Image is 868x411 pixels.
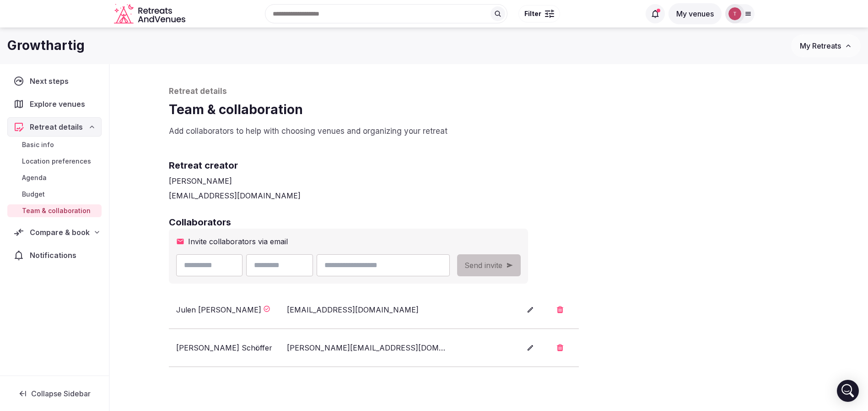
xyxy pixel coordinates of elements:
[114,4,187,24] svg: Retreats and Venues company logo
[169,175,809,186] div: [PERSON_NAME]
[169,190,809,201] div: [EMAIL_ADDRESS][DOMAIN_NAME]
[22,157,91,166] span: Location preferences
[791,34,861,57] button: My Retreats
[287,304,449,315] div: [EMAIL_ADDRESS][DOMAIN_NAME]
[169,86,809,97] p: Retreat details
[30,121,83,132] span: Retreat details
[7,204,102,217] a: Team & collaboration
[464,260,502,271] span: Send invite
[287,342,449,353] div: [PERSON_NAME][EMAIL_ADDRESS][DOMAIN_NAME]
[7,246,102,265] a: Notifications
[457,254,521,276] button: Send invite
[169,101,809,119] h1: Team & collaboration
[669,3,722,24] button: My venues
[176,342,272,353] div: [PERSON_NAME] Schöffer
[30,76,72,87] span: Next steps
[22,173,47,182] span: Agenda
[114,4,187,24] a: Visit the homepage
[7,384,102,404] button: Collapse Sidebar
[728,7,741,20] img: Thiago Martins
[169,126,809,137] p: Add collaborators to help with choosing venues and organizing your retreat
[176,304,261,315] div: Julen [PERSON_NAME]
[22,190,45,199] span: Budget
[7,138,102,151] a: Basic info
[30,250,80,261] span: Notifications
[7,188,102,201] a: Budget
[31,389,91,398] span: Collapse Sidebar
[22,140,54,149] span: Basic info
[524,9,541,18] span: Filter
[7,71,102,91] a: Next steps
[7,155,102,168] a: Location preferences
[30,227,90,238] span: Compare & book
[518,5,560,22] button: Filter
[30,99,89,110] span: Explore venues
[188,236,288,247] span: Invite collaborators via email
[169,159,809,172] h2: Retreat creator
[837,380,859,402] div: Open Intercom Messenger
[169,216,809,229] h2: Collaborators
[800,41,841,50] span: My Retreats
[7,94,102,114] a: Explore venues
[7,37,85,55] h1: Growthartig
[22,206,91,215] span: Team & collaboration
[7,171,102,184] a: Agenda
[669,9,722,18] a: My venues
